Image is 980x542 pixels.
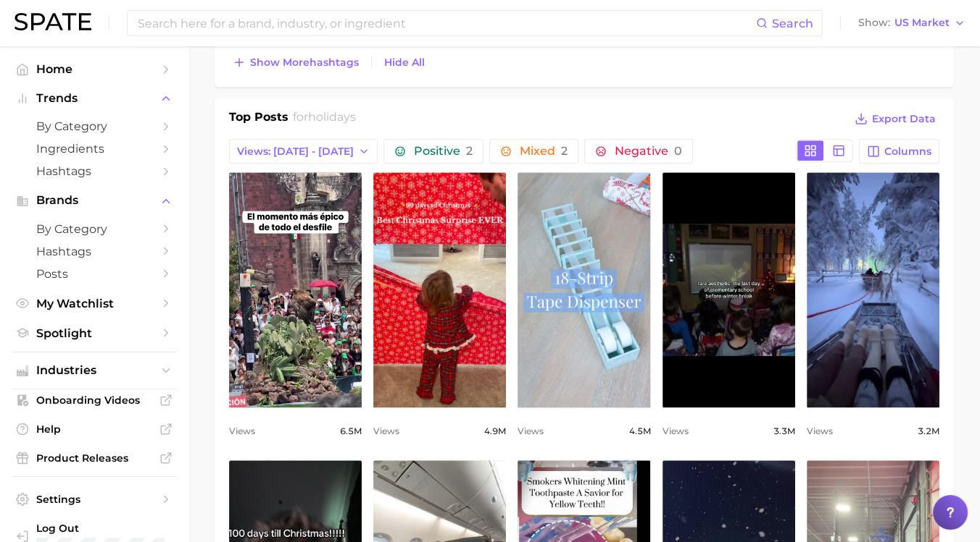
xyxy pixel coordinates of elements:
span: Negative [615,145,682,157]
span: Product Releases [36,452,152,465]
a: Help [12,418,177,440]
span: Columns [884,145,931,158]
a: by Category [12,218,177,240]
button: Brands [12,190,177,211]
span: Onboarding Videos [36,394,152,407]
input: Search here for a brand, industry, or ingredient [136,11,756,35]
button: Views: [DATE] - [DATE] [229,139,378,164]
span: Views [518,423,544,440]
span: 3.3m [773,423,795,440]
span: Log Out [36,522,165,535]
span: 4.5m [629,423,651,440]
a: by Category [12,115,177,137]
span: US Market [894,19,950,27]
h2: for [293,109,356,130]
img: SPATE [14,13,91,30]
span: My Watchlist [36,297,152,310]
span: 4.9m [484,423,506,440]
span: Show more hashtags [250,56,359,69]
a: My Watchlist [12,292,177,315]
button: Export Data [851,109,939,129]
span: Hashtags [36,164,152,178]
span: Posts [36,267,152,281]
span: by Category [36,222,152,236]
span: 2 [561,144,568,158]
span: Views [229,423,255,440]
span: Show [858,19,890,27]
span: Hashtags [36,245,152,258]
a: Product Releases [12,447,177,469]
span: 6.5m [340,423,362,440]
button: Hide All [381,53,428,72]
span: by Category [36,119,152,133]
a: Home [12,58,177,80]
span: holidays [308,110,356,124]
span: 0 [674,144,682,158]
button: Columns [859,139,939,164]
a: Settings [12,488,177,510]
span: Search [772,17,813,30]
span: Export Data [872,113,936,125]
h1: Top Posts [229,109,288,130]
span: Home [36,62,152,76]
a: Hashtags [12,240,177,263]
span: Views: [DATE] - [DATE] [237,145,354,158]
a: Hashtags [12,160,177,182]
span: Settings [36,493,152,506]
span: Brands [36,194,152,207]
button: Trends [12,88,177,109]
span: Positive [414,145,473,157]
a: Ingredients [12,137,177,160]
a: Posts [12,263,177,285]
span: Trends [36,92,152,105]
span: Views [373,423,399,440]
a: Onboarding Videos [12,389,177,411]
span: Ingredients [36,142,152,156]
span: Views [807,423,833,440]
span: 2 [466,144,473,158]
span: Views [663,423,689,440]
span: Mixed [520,145,568,157]
span: Industries [36,364,152,377]
a: Spotlight [12,322,177,344]
span: Help [36,423,152,436]
span: Spotlight [36,326,152,340]
button: ShowUS Market [855,14,969,33]
button: Show morehashtags [229,52,362,72]
span: Hide All [384,56,425,69]
button: Industries [12,360,177,381]
span: 3.2m [918,423,939,440]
